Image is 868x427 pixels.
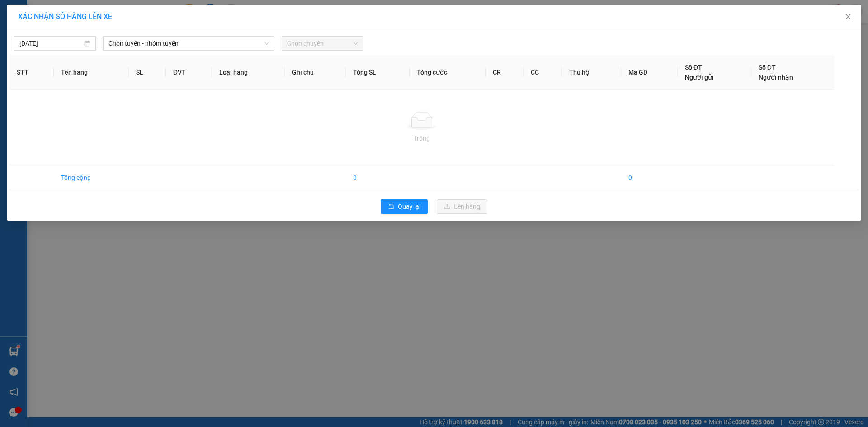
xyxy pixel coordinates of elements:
button: uploadLên hàng [437,199,487,214]
span: Chọn chuyến [287,37,358,50]
th: ĐVT [166,55,212,90]
th: Tổng cước [410,55,486,90]
span: Nhận: [86,9,108,18]
th: Tên hàng [54,55,129,90]
th: Loại hàng [212,55,285,90]
th: STT [9,55,54,90]
span: XÁC NHẬN SỐ HÀNG LÊN XE [18,12,112,21]
th: Ghi chú [285,55,346,90]
th: CR [486,55,524,90]
span: down [264,41,269,46]
div: Trống [17,133,827,143]
button: Close [835,5,861,30]
th: CC [524,55,562,90]
div: 0919520562 [86,40,178,53]
span: Người gửi [685,74,714,81]
input: 15/10/2025 [19,38,82,48]
span: Người nhận [759,74,793,81]
span: Gửi: [8,9,22,18]
th: Thu hộ [562,55,621,90]
span: Chọn tuyến - nhóm tuyến [108,37,269,50]
th: SL [129,55,165,90]
th: Tổng SL [346,55,410,90]
div: [PERSON_NAME] [8,29,80,40]
span: close [844,13,852,20]
span: rollback [388,203,394,211]
div: VP Vĩnh Long [8,8,80,29]
span: Số ĐT [685,64,702,71]
div: [PERSON_NAME] [86,29,178,40]
span: Quay lại [398,202,420,211]
td: Tổng cộng [54,165,129,190]
td: 0 [346,165,410,190]
div: VP [GEOGRAPHIC_DATA] [86,8,178,29]
div: 0947479595 [8,40,80,53]
div: 20.000 [7,58,81,69]
button: rollbackQuay lại [381,199,428,214]
span: Số ĐT [759,64,776,71]
td: 0 [621,165,678,190]
th: Mã GD [621,55,678,90]
span: CR : [7,59,21,69]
